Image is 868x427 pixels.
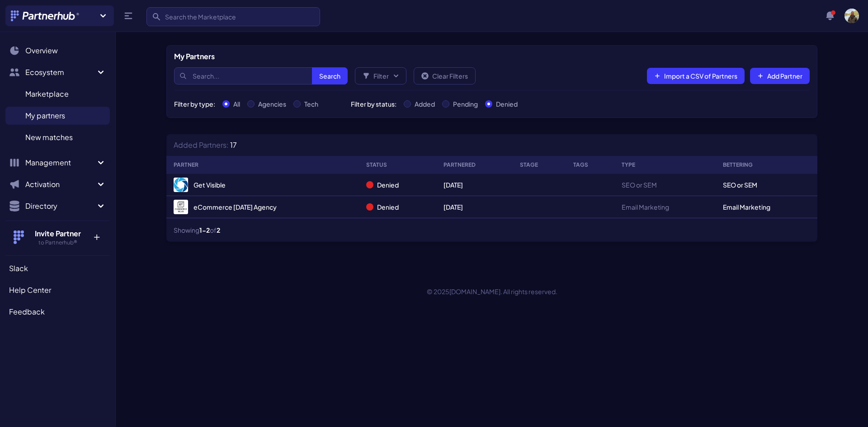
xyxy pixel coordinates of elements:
[453,99,478,108] label: Pending
[174,200,352,214] a: eCommerce [DATE] Agency
[9,285,51,296] span: Help Center
[5,259,110,277] a: Slack
[233,99,240,108] label: All
[5,128,110,146] a: New matches
[9,263,28,274] span: Slack
[28,228,87,239] h4: Invite Partner
[217,226,220,234] span: 2
[366,202,429,211] div: Denied
[174,99,215,108] div: Filter by type:
[844,9,859,23] img: user photo
[443,202,505,211] div: [DATE]
[414,67,476,84] a: Clear Filters
[25,67,95,78] span: Ecosystem
[258,99,286,108] label: Agencies
[25,110,65,121] span: My partners
[174,200,188,214] img: Partner Logo
[87,228,106,243] p: +
[174,178,352,192] a: Get Visible
[5,154,110,172] button: Management
[415,99,435,108] label: Added
[5,42,110,60] a: Overview
[25,201,95,211] span: Directory
[166,156,359,174] th: Partner
[359,156,436,174] th: Status
[716,156,817,174] th: Bettering
[25,132,73,143] span: New matches
[174,140,229,150] span: Added Partners:
[566,156,614,174] th: Tags
[5,303,110,321] a: Feedback
[5,63,110,81] button: Ecosystem
[614,196,716,218] td: Email Marketing
[25,45,58,56] span: Overview
[166,218,817,242] nav: Table navigation
[513,156,566,174] th: Stage
[5,281,110,299] a: Help Center
[436,156,513,174] th: Partnered
[647,68,745,84] a: Import a CSV of Partners
[366,180,429,189] div: Denied
[750,68,810,84] button: Add Partner
[25,179,95,190] span: Activation
[5,221,110,253] button: Invite Partner to Partnerhub® +
[723,202,810,211] div: Email Marketing
[9,306,45,317] span: Feedback
[230,140,237,150] span: 17
[304,99,318,108] label: Tech
[174,51,215,62] h5: My Partners
[312,67,348,84] button: Search
[174,67,348,84] input: Search...
[25,157,95,168] span: Management
[449,287,500,296] a: [DOMAIN_NAME]
[496,99,518,108] label: Denied
[614,174,716,196] td: SEO or SEM
[25,89,69,99] span: Marketplace
[11,10,80,21] img: Partnerhub® Logo
[5,107,110,125] a: My partners
[355,67,406,84] button: Filter
[5,175,110,193] button: Activation
[28,239,87,246] h5: to Partnerhub®
[5,197,110,215] button: Directory
[174,178,188,192] img: Partner Logo
[351,99,396,108] div: Filter by status:
[723,180,810,189] div: SEO or SEM
[614,156,716,174] th: Type
[146,7,320,26] input: Search the Marketplace
[199,226,210,234] span: 1-2
[5,85,110,103] a: Marketplace
[116,287,868,296] p: © 2025 . All rights reserved.
[443,180,505,189] div: [DATE]
[174,225,220,235] span: Showing of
